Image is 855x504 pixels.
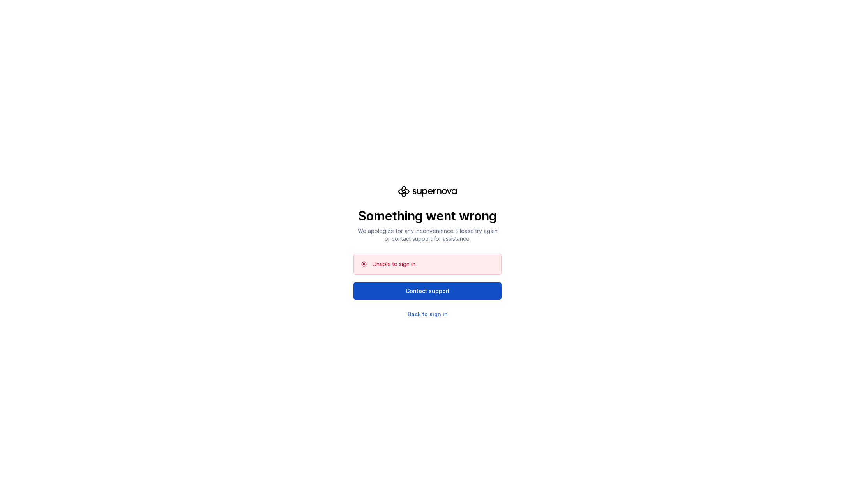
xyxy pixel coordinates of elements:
[353,208,502,224] p: Something went wrong
[373,260,417,268] div: Unable to sign in.
[408,310,448,318] a: Back to sign in
[353,282,502,300] button: Contact support
[406,287,450,295] span: Contact support
[353,227,502,243] p: We apologize for any inconvenience. Please try again or contact support for assistance.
